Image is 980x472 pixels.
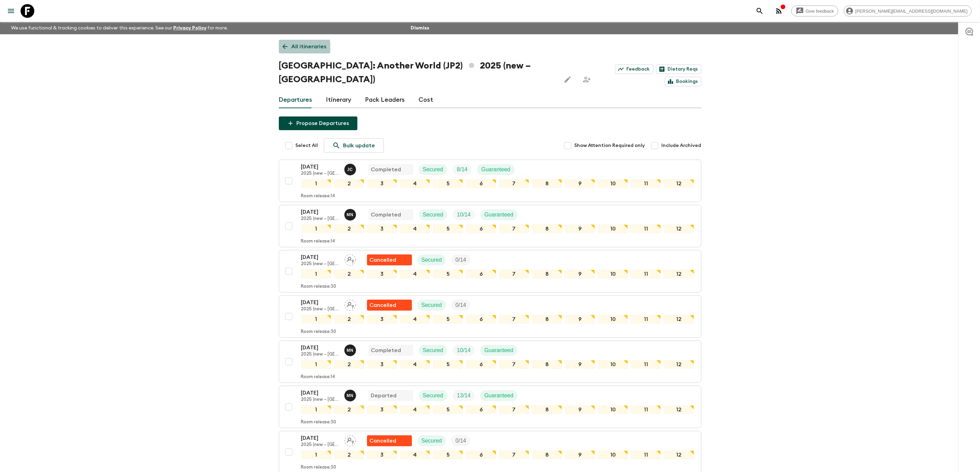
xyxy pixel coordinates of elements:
button: [DATE]2025 (new – [GEOGRAPHIC_DATA])Maho NagaredaDepartedSecuredTrip FillGuaranteed12345678910111... [279,386,701,428]
div: 8 [532,179,562,188]
button: menu [4,4,18,18]
span: Juno Choi [344,166,357,171]
div: 7 [499,179,529,188]
p: Guaranteed [484,346,513,355]
div: 3 [367,405,397,414]
p: Secured [423,392,444,400]
div: 1 [301,270,331,278]
div: Trip Fill [451,435,470,446]
p: We use functional & tracking cookies to deliver this experience. See our for more. [8,22,231,34]
div: 10 [598,405,628,414]
h1: [GEOGRAPHIC_DATA]: Another World (JP2) 2025 (new – [GEOGRAPHIC_DATA]) [279,59,556,86]
p: 8 / 14 [457,165,468,174]
p: Room release: 14 [301,374,335,380]
p: Room release: 30 [301,329,336,335]
p: 10 / 14 [457,346,471,355]
div: 6 [466,315,496,324]
div: 12 [664,360,694,369]
div: 2 [334,315,364,324]
p: 13 / 14 [457,392,471,400]
div: Flash Pack cancellation [367,300,412,311]
div: 6 [466,450,496,459]
div: 5 [433,450,463,459]
span: Maho Nagareda [344,347,357,352]
div: 3 [367,315,397,324]
span: Give feedback [802,9,838,14]
p: Room release: 14 [301,194,335,199]
p: Guaranteed [484,211,513,219]
div: 3 [367,360,397,369]
div: 7 [499,450,529,459]
div: 6 [466,270,496,278]
p: Room release: 30 [301,465,336,470]
button: [DATE]2025 (new – [GEOGRAPHIC_DATA])Maho NagaredaCompletedSecuredTrip FillGuaranteed1234567891011... [279,205,701,247]
div: 6 [466,224,496,233]
div: 10 [598,315,628,324]
div: Secured [419,345,448,356]
div: 11 [631,270,661,278]
span: Assign pack leader [344,256,356,262]
p: Cancelled [370,256,397,264]
a: Pack Leaders [365,92,405,108]
div: 5 [433,224,463,233]
p: 2025 (new – [GEOGRAPHIC_DATA]) [301,352,339,357]
a: Bulk update [324,138,384,153]
div: 10 [598,179,628,188]
div: 10 [598,450,628,459]
div: 2 [334,270,364,278]
p: [DATE] [301,253,339,261]
div: 11 [631,450,661,459]
p: Secured [422,437,442,445]
div: Secured [417,435,446,446]
p: 2025 (new – [GEOGRAPHIC_DATA]) [301,307,339,312]
p: Cancelled [370,437,397,445]
span: Include Archived [662,142,701,149]
div: Secured [417,254,446,265]
p: 0 / 14 [456,256,466,264]
p: [DATE] [301,163,339,171]
div: 5 [433,270,463,278]
div: 7 [499,224,529,233]
p: [DATE] [301,389,339,397]
div: Secured [417,300,446,311]
div: Flash Pack cancellation [367,254,412,265]
button: [DATE]2025 (new – [GEOGRAPHIC_DATA])Juno ChoiCompletedSecuredTrip FillGuaranteed123456789101112Ro... [279,160,701,202]
div: 1 [301,224,331,233]
div: 3 [367,179,397,188]
p: 2025 (new – [GEOGRAPHIC_DATA]) [301,261,339,267]
p: Guaranteed [484,392,513,400]
p: 2025 (new – [GEOGRAPHIC_DATA]) [301,397,339,402]
span: Maho Nagareda [344,211,357,216]
div: 1 [301,179,331,188]
button: [DATE]2025 (new – [GEOGRAPHIC_DATA])Assign pack leaderFlash Pack cancellationSecuredTrip Fill1234... [279,295,701,338]
div: 9 [565,224,595,233]
span: Assign pack leader [344,301,356,307]
div: [PERSON_NAME][EMAIL_ADDRESS][DOMAIN_NAME] [844,5,972,16]
p: Secured [422,256,442,264]
div: 9 [565,270,595,278]
div: 8 [532,360,562,369]
div: 7 [499,270,529,278]
div: 2 [334,360,364,369]
div: 4 [400,270,430,278]
div: 5 [433,179,463,188]
div: 11 [631,224,661,233]
p: 0 / 14 [456,437,466,445]
span: Maho Nagareda [344,392,357,397]
p: 10 / 14 [457,211,471,219]
div: 4 [400,360,430,369]
div: 2 [334,450,364,459]
a: Dietary Reqs [656,64,701,74]
div: 1 [301,315,331,324]
div: Trip Fill [453,164,472,175]
div: 7 [499,405,529,414]
div: Trip Fill [453,390,475,401]
p: Completed [371,211,401,219]
a: All itineraries [279,40,330,53]
div: 5 [433,360,463,369]
p: 2025 (new – [GEOGRAPHIC_DATA]) [301,216,339,222]
div: 3 [367,224,397,233]
span: Assign pack leader [344,437,356,443]
button: Propose Departures [279,116,357,130]
button: Dismiss [409,23,431,33]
